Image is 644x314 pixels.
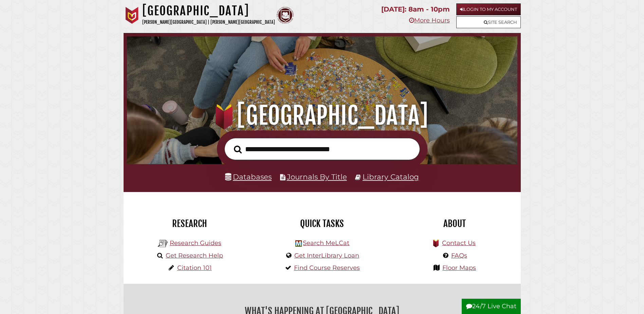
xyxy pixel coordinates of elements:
[177,264,212,272] a: Citation 101
[277,7,294,24] img: Calvin Theological Seminary
[363,172,419,181] a: Library Catalog
[393,218,516,229] h2: About
[451,252,467,259] a: FAQs
[129,218,251,229] h2: Research
[136,101,508,130] h1: [GEOGRAPHIC_DATA]
[456,16,521,28] a: Site Search
[442,239,476,247] a: Contact Us
[142,3,275,18] h1: [GEOGRAPHIC_DATA]
[124,7,141,24] img: Calvin University
[158,239,168,249] img: Hekman Library Logo
[442,264,476,272] a: Floor Maps
[142,18,275,26] p: [PERSON_NAME][GEOGRAPHIC_DATA] | [PERSON_NAME][GEOGRAPHIC_DATA]
[225,172,272,181] a: Databases
[294,252,359,259] a: Get InterLibrary Loan
[166,252,223,259] a: Get Research Help
[287,172,347,181] a: Journals By Title
[170,239,221,247] a: Research Guides
[456,3,521,15] a: Login to My Account
[381,3,450,15] p: [DATE]: 8am - 10pm
[303,239,349,247] a: Search MeLCat
[231,143,245,156] button: Search
[294,264,360,272] a: Find Course Reserves
[295,240,302,247] img: Hekman Library Logo
[261,218,383,229] h2: Quick Tasks
[409,17,450,24] a: More Hours
[234,145,242,154] i: Search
